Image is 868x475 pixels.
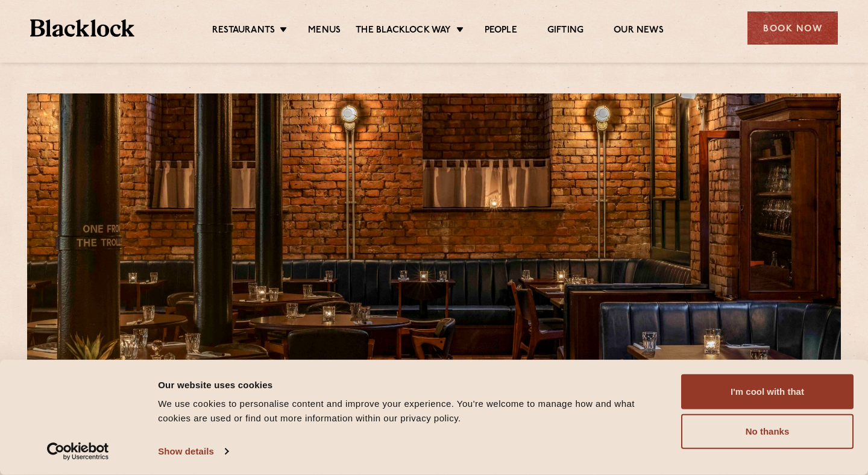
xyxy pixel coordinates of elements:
div: Book Now [747,11,838,45]
a: Show details [158,442,228,461]
img: BL_Textured_Logo-footer-cropped.svg [30,19,134,37]
button: No thanks [681,414,854,449]
a: Our News [614,25,664,38]
div: Our website uses cookies [158,377,667,392]
a: Usercentrics Cookiebot - opens in a new window [25,442,131,461]
a: Gifting [547,25,583,38]
a: Restaurants [212,25,275,38]
button: I'm cool with that [681,374,854,409]
a: People [485,25,517,38]
a: Menus [308,25,341,38]
div: We use cookies to personalise content and improve your experience. You're welcome to manage how a... [158,397,667,426]
a: The Blacklock Way [356,25,451,38]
